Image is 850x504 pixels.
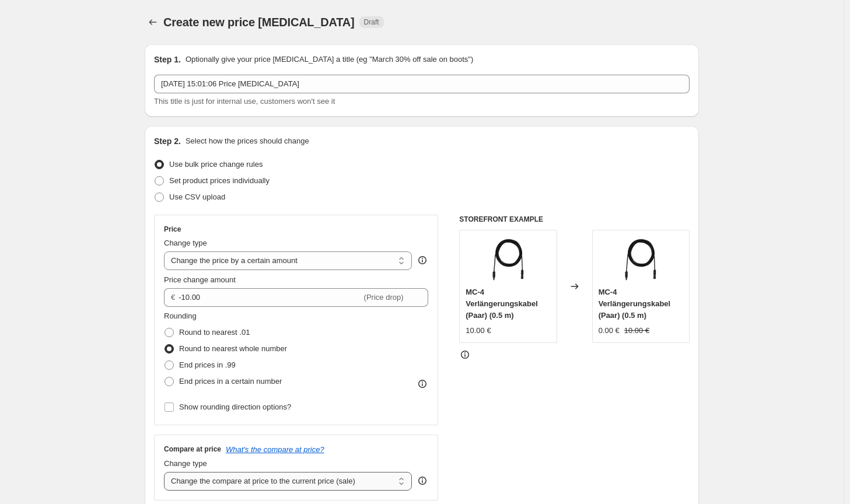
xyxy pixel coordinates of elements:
[145,14,161,30] button: Price change jobs
[179,402,291,411] span: Show rounding direction options?
[169,160,263,169] span: Use bulk price change rules
[186,135,309,147] p: Select how the prices should change
[164,275,236,284] span: Price change amount
[186,54,473,65] p: Optionally give your price [MEDICAL_DATA] a title (eg "March 30% off sale on boots")
[179,328,250,337] span: Round to nearest .01
[164,239,207,247] span: Change type
[154,54,181,65] h2: Step 1.
[417,475,428,487] div: help
[466,288,538,320] span: MC-4 Verlängerungskabel (Paar) (0.5 m)
[617,236,664,283] img: kabel.3_1_80x.webp
[364,17,379,27] span: Draft
[179,360,236,369] span: End prices in .99
[466,325,491,337] div: 10.00 €
[599,325,620,337] div: 0.00 €
[599,288,671,320] span: MC-4 Verlängerungskabel (Paar) (0.5 m)
[164,444,221,454] h3: Compare at price
[154,97,335,106] span: This title is just for internal use, customers won't see it
[624,325,649,337] strike: 10.00 €
[179,344,287,353] span: Round to nearest whole number
[163,16,355,29] span: Create new price [MEDICAL_DATA]
[364,293,404,302] span: (Price drop)
[164,459,207,468] span: Change type
[154,75,690,93] input: 30% off holiday sale
[154,135,181,147] h2: Step 2.
[169,192,225,201] span: Use CSV upload
[417,254,428,266] div: help
[459,215,690,224] h6: STOREFRONT EXAMPLE
[179,288,361,307] input: -10.00
[169,176,270,185] span: Set product prices individually
[164,225,181,234] h3: Price
[485,236,531,283] img: kabel.3_1_80x.webp
[164,311,197,320] span: Rounding
[226,445,324,454] button: What's the compare at price?
[171,293,175,302] span: €
[179,377,282,386] span: End prices in a certain number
